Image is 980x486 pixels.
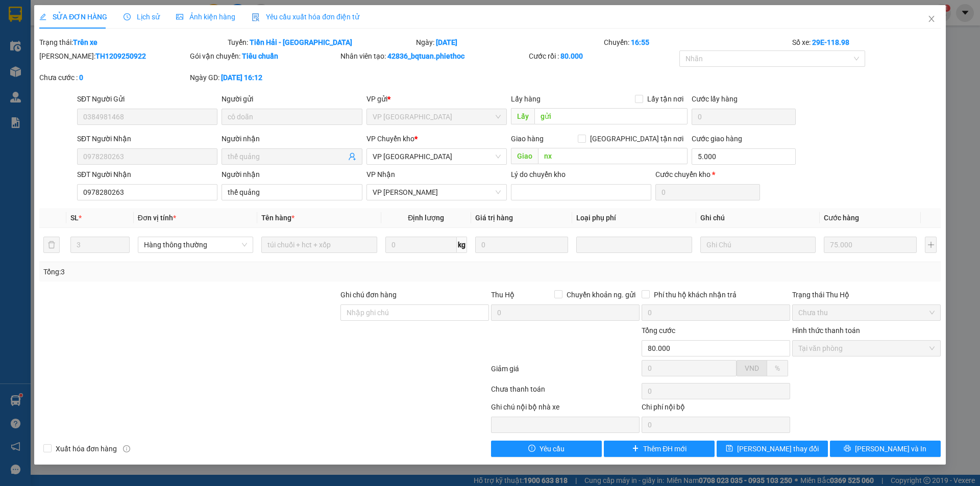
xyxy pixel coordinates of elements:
[855,443,926,454] span: [PERSON_NAME] và In
[655,169,759,180] div: Cước chuyển kho
[642,401,790,417] div: Chi phí nội bộ
[176,13,235,21] span: Ảnh kiện hàng
[366,93,507,105] div: VP gửi
[222,133,362,144] div: Người nhận
[925,237,936,253] button: plus
[340,304,489,321] input: Ghi chú đơn hàng
[586,133,688,144] span: [GEOGRAPHIC_DATA] tận nơi
[242,52,278,60] b: Tiêu chuẩn
[366,135,414,143] span: VP Chuyển kho
[77,133,217,144] div: SĐT Người Nhận
[52,443,121,454] span: Xuất hóa đơn hàng
[222,169,362,180] div: Người nhận
[511,135,544,143] span: Giao hàng
[261,214,295,222] span: Tên hàng
[643,443,687,454] span: Thêm ĐH mới
[538,148,688,164] input: Dọc đường
[222,93,362,105] div: Người gửi
[252,13,359,21] span: Yêu cầu xuất hóa đơn điện tử
[791,37,942,48] div: Số xe:
[95,38,427,50] li: Hotline: 1900 3383, ĐT/Zalo : 0862837383
[491,441,602,457] button: exclamation-circleYêu cầu
[79,73,83,82] b: 0
[490,363,641,381] div: Giảm giá
[642,326,675,335] span: Tổng cước
[475,214,513,222] span: Giá trị hàng
[726,445,733,453] span: save
[340,50,527,62] div: Nhân viên tạo:
[436,38,457,46] b: [DATE]
[13,74,152,108] b: GỬI : VP [GEOGRAPHIC_DATA]
[70,214,79,222] span: SL
[717,441,827,457] button: save[PERSON_NAME] thay đổi
[73,38,97,46] b: Trên xe
[745,364,759,372] span: VND
[511,108,534,124] span: Lấy
[511,169,651,180] div: Lý do chuyển kho
[511,148,538,164] span: Giao
[124,13,160,21] span: Lịch sử
[700,237,816,253] input: Ghi Chú
[604,441,715,457] button: plusThêm ĐH mới
[692,148,796,165] input: Cước giao hàng
[415,37,603,48] div: Ngày:
[824,214,859,222] span: Cước hàng
[696,208,820,228] th: Ghi chú
[917,5,946,34] button: Close
[190,72,338,83] div: Ngày GD:
[529,50,677,62] div: Cước rồi :
[650,289,741,300] span: Phí thu hộ khách nhận trả
[190,50,338,62] div: Gói vận chuyển:
[366,169,507,180] div: VP Nhận
[250,38,352,46] b: Tiền Hải - [GEOGRAPHIC_DATA]
[511,95,541,103] span: Lấy hàng
[340,291,397,299] label: Ghi chú đơn hàng
[39,50,188,62] div: [PERSON_NAME]:
[792,289,941,300] div: Trạng thái Thu Hộ
[775,364,780,372] span: %
[95,52,146,60] b: TH1209250922
[77,93,217,105] div: SĐT Người Gửi
[252,13,260,21] img: icon
[124,13,131,20] span: clock-circle
[38,37,227,48] div: Trạng thái:
[176,13,183,20] span: picture
[927,15,936,23] span: close
[408,214,444,222] span: Định lượng
[39,13,46,20] span: edit
[692,135,742,143] label: Cước giao hàng
[798,341,935,356] span: Tại văn phòng
[348,152,356,161] span: user-add
[534,108,688,124] input: Dọc đường
[144,237,247,252] span: Hàng thông thường
[227,37,415,48] div: Tuyến:
[138,214,176,222] span: Đơn vị tính
[373,109,501,124] span: VP Tiền Hải
[562,289,640,300] span: Chuyển khoản ng. gửi
[632,445,639,453] span: plus
[737,443,819,454] span: [PERSON_NAME] thay đổi
[491,291,514,299] span: Thu Hộ
[631,38,649,46] b: 16:55
[261,237,377,253] input: VD: Bàn, Ghế
[43,237,60,253] button: delete
[792,326,860,335] label: Hình thức thanh toán
[824,237,917,253] input: 0
[603,37,791,48] div: Chuyến:
[39,72,188,83] div: Chưa cước :
[812,38,849,46] b: 29E-118.98
[373,185,501,200] span: VP Nguyễn Xiển
[643,93,688,105] span: Lấy tận nơi
[540,443,565,454] span: Yêu cầu
[475,237,568,253] input: 0
[387,52,464,60] b: 42836_bqtuan.phiethoc
[490,383,641,401] div: Chưa thanh toán
[830,441,941,457] button: printer[PERSON_NAME] và In
[123,445,130,452] span: info-circle
[95,25,427,38] li: 237 [PERSON_NAME] , [GEOGRAPHIC_DATA]
[572,208,696,228] th: Loại phụ phí
[221,73,262,82] b: [DATE] 16:12
[560,52,583,60] b: 80.000
[692,95,738,103] label: Cước lấy hàng
[798,305,935,320] span: Chưa thu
